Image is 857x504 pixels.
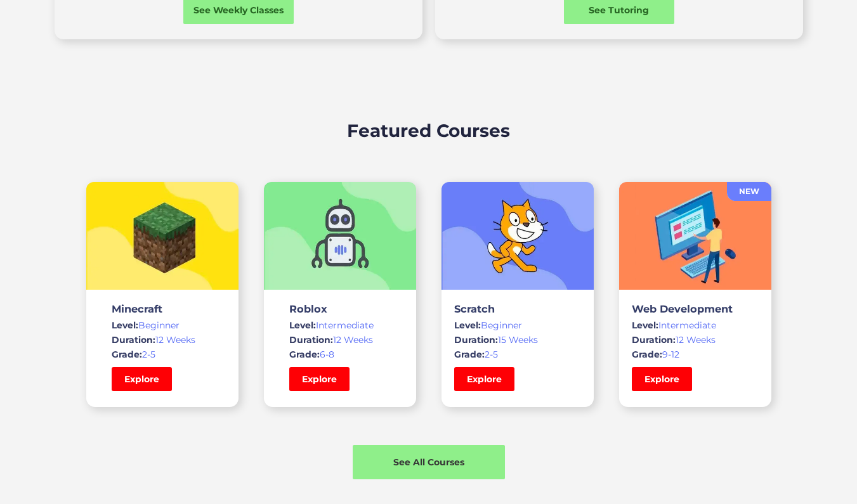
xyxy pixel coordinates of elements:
[454,367,514,391] a: Explore
[289,349,317,360] span: Grade
[112,333,213,346] div: 12 Weeks
[454,320,481,331] span: Level:
[289,367,350,391] a: Explore
[632,348,759,361] div: 9-12
[632,333,759,346] div: 12 Weeks
[112,334,155,346] span: Duration:
[727,182,771,201] a: NEW
[289,320,316,331] span: Level:
[353,456,505,468] div: See All Courses
[289,334,333,346] span: Duration:
[632,349,662,360] span: Grade:
[112,348,213,361] div: 2-5
[289,319,391,332] div: Intermediate
[112,367,172,391] a: Explore
[289,348,391,361] div: 6-8
[347,117,510,144] h2: Featured Courses
[317,349,320,360] span: :
[454,348,581,361] div: 2-5
[454,319,581,332] div: Beginner
[632,367,692,391] a: Explore
[454,349,485,360] span: Grade:
[112,320,138,331] span: Level:
[353,445,505,479] a: See All Courses
[112,302,213,315] h3: Minecraft
[632,319,759,332] div: Intermediate
[564,4,674,16] div: See Tutoring
[454,333,581,346] div: 15 Weeks
[112,349,142,360] span: Grade:
[632,320,658,331] span: Level:
[289,333,391,346] div: 12 Weeks
[183,4,294,16] div: See Weekly Classes
[289,302,391,315] h3: Roblox
[112,319,213,332] div: Beginner
[632,334,676,346] span: Duration:
[727,185,771,198] div: NEW
[632,302,759,315] h3: Web Development
[454,334,498,346] span: Duration:
[454,302,581,315] h3: Scratch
